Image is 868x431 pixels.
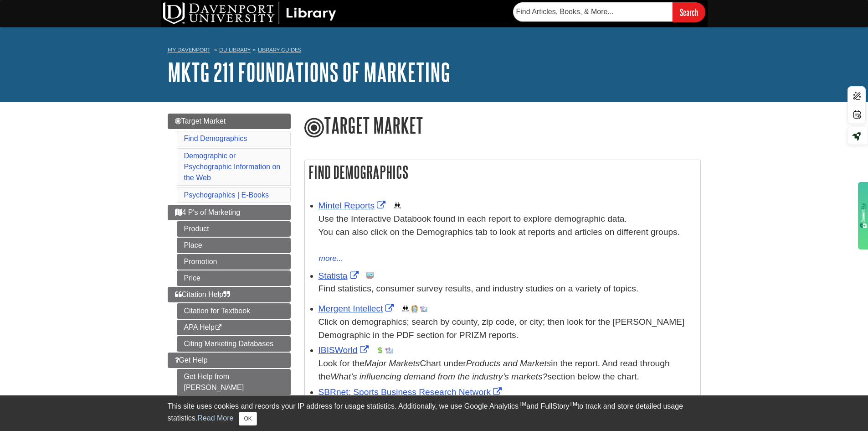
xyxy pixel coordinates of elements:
[168,46,210,54] a: My Davenport
[177,270,291,286] a: Price
[177,254,291,270] a: Promotion
[239,412,257,426] button: Close
[168,353,291,368] a: Get Help
[168,114,291,129] a: Target Market
[318,316,696,342] div: Click on demographics; search by county, zip code, or city; then look for the [PERSON_NAME] Demog...
[860,203,867,228] img: gdzwAHDJa65OwAAAABJRU5ErkJggg==
[163,2,336,24] img: DU Library
[177,336,291,352] a: Citing Marketing Databases
[177,303,291,319] a: Citation for Textbook
[305,160,700,184] h2: Find Demographics
[402,305,409,312] img: Demographics
[318,282,696,296] p: Find statistics, consumer survey results, and industry studies on a variety of topics.
[513,2,705,22] form: Searches DU Library's articles, books, and more
[376,347,384,354] img: Financial Report
[466,358,551,368] i: Products and Markets
[184,135,247,142] a: Find Demographics
[168,401,701,426] div: This site uses cookies and records your IP address for usage statistics. Additionally, we use Goo...
[385,347,393,354] img: Industry Report
[420,305,427,312] img: Industry Report
[177,320,291,335] a: APA Help
[258,47,301,53] a: Library Guides
[513,2,673,21] input: Find Articles, Books, & More...
[177,369,291,395] a: Get Help from [PERSON_NAME]
[318,271,361,280] a: Link opens in new window
[175,291,231,298] span: Citation Help
[177,238,291,253] a: Place
[197,414,233,422] a: Read More
[365,358,420,368] i: Major Markets
[318,357,696,384] div: Look for the Chart under in the report. And read through the section below the chart.
[673,2,705,22] input: Search
[411,305,418,312] img: Company Information
[318,252,344,265] button: more...
[394,202,401,209] img: Demographics
[219,47,251,53] a: DU Library
[168,58,450,86] a: MKTG 211 Foundations of Marketing
[168,205,291,220] a: 4 P's of Marketing
[366,272,374,279] img: Statistics
[168,44,701,58] nav: breadcrumb
[175,208,241,216] span: 4 P's of Marketing
[175,356,208,364] span: Get Help
[304,114,701,139] h1: Target Market
[168,287,291,302] a: Citation Help
[570,401,577,407] sup: TM
[318,213,696,252] div: Use the Interactive Databook found in each report to explore demographic data. You can also click...
[215,325,222,331] i: This link opens in a new window
[318,304,396,313] a: Link opens in new window
[330,372,547,381] i: What’s influencing demand from the industry’s markets?
[318,201,388,210] a: Link opens in new window
[519,401,526,407] sup: TM
[184,152,281,182] a: Demographic or Psychographic Information on the Web
[318,387,504,397] a: Link opens in new window
[184,191,269,199] a: Psychographics | E-Books
[318,345,371,355] a: Link opens in new window
[175,117,226,125] span: Target Market
[177,221,291,237] a: Product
